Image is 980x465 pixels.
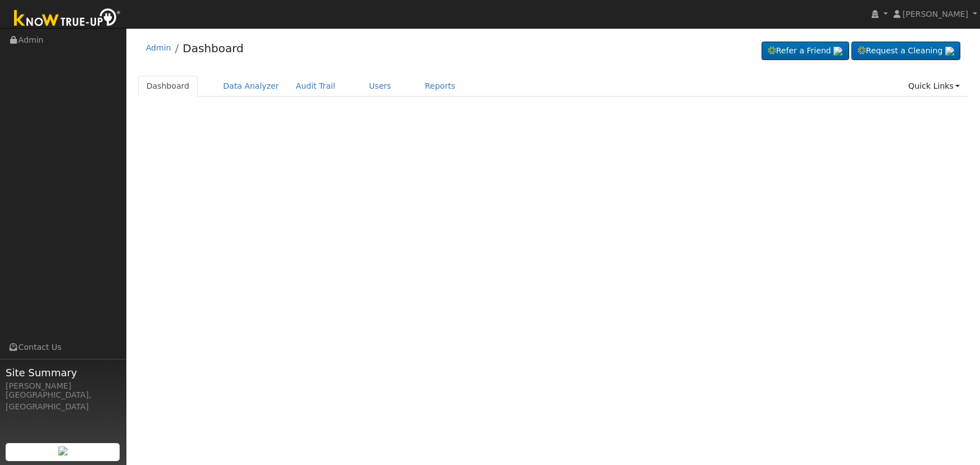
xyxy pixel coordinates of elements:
[417,76,464,97] a: Reports
[146,43,171,52] a: Admin
[833,47,842,56] img: retrieve
[900,76,968,97] a: Quick Links
[361,76,400,97] a: Users
[762,42,849,61] a: Refer a Friend
[288,76,344,97] a: Audit Trail
[8,6,126,31] img: Know True-Up
[851,42,960,61] a: Request a Cleaning
[6,365,120,380] span: Site Summary
[902,10,968,19] span: [PERSON_NAME]
[58,446,67,455] img: retrieve
[138,76,198,97] a: Dashboard
[6,380,120,392] div: [PERSON_NAME]
[183,42,244,55] a: Dashboard
[215,76,288,97] a: Data Analyzer
[6,389,120,413] div: [GEOGRAPHIC_DATA], [GEOGRAPHIC_DATA]
[945,47,954,56] img: retrieve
